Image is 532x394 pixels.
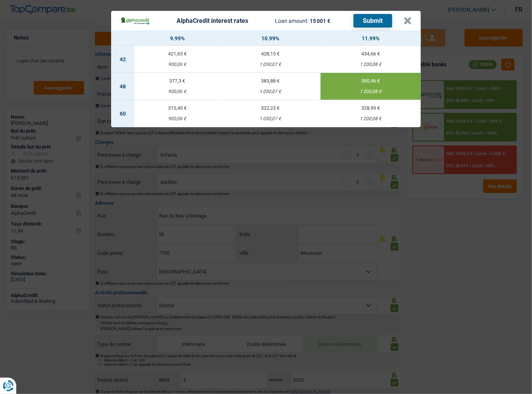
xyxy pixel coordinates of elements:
th: 10.99% [220,31,321,46]
td: 60 [111,100,134,127]
div: 900,06 € [134,89,220,94]
td: 48 [111,73,134,100]
div: 1 200,08 € [321,62,421,67]
div: 322,23 € [220,105,321,111]
div: 1 050,07 € [220,89,321,94]
td: 42 [111,46,134,73]
img: AlphaCredit [120,16,150,25]
div: 1 200,08 € [321,89,421,94]
span: 15 001 € [310,18,331,24]
div: 900,06 € [134,116,220,121]
div: 377,3 € [134,78,220,83]
button: Submit [354,14,392,28]
div: 421,65 € [134,51,220,56]
div: 900,06 € [134,62,220,67]
div: 315,49 € [134,105,220,111]
div: AlphaCredit interest rates [177,18,248,24]
th: 9.99% [134,31,220,46]
div: 383,88 € [220,78,321,83]
div: 1 200,08 € [321,116,421,121]
span: Loan amount: [275,18,309,24]
div: 390,46 € [321,78,421,83]
div: 328,99 € [321,105,421,111]
div: 1 050,07 € [220,116,321,121]
button: × [403,17,412,25]
div: 428,15 € [220,51,321,56]
div: 1 050,07 € [220,62,321,67]
div: 434,66 € [321,51,421,56]
th: 11.99% [321,31,421,46]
